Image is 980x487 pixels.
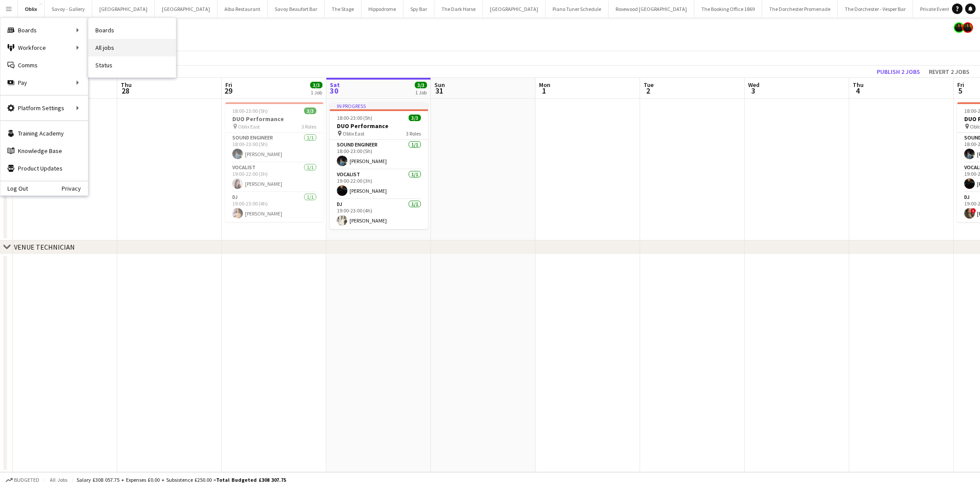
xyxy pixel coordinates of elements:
span: 4 [851,86,864,96]
button: Piano Tuner Schedule [546,0,609,17]
span: 2 [642,86,654,96]
div: Pay [0,74,88,91]
span: 5 [956,86,964,96]
span: 3 Roles [301,123,316,130]
span: Fri [225,81,232,89]
span: Oblix East [238,123,260,130]
app-card-role: Sound Engineer1/118:00-23:00 (5h)[PERSON_NAME] [225,133,323,163]
a: Training Academy [0,125,88,142]
span: Mon [539,81,550,89]
div: 1 Job [415,89,427,96]
span: Sun [434,81,445,89]
a: Boards [88,21,176,39]
button: Savoy - Gallery [45,0,92,17]
button: Budgeted [4,475,41,485]
span: Sat [330,81,340,89]
app-card-role: Sound Engineer1/118:00-23:00 (5h)[PERSON_NAME] [330,140,428,170]
app-card-role: Vocalist1/119:00-22:00 (3h)[PERSON_NAME] [225,163,323,192]
div: In progress [330,102,428,109]
button: [GEOGRAPHIC_DATA] [92,0,155,17]
button: [GEOGRAPHIC_DATA] [155,0,217,17]
span: Wed [748,81,759,89]
span: 31 [433,86,445,96]
app-card-role: DJ1/119:00-23:00 (4h)[PERSON_NAME] [330,199,428,229]
span: Fri [957,81,964,89]
span: 18:00-23:00 (5h) [232,108,268,114]
button: Spy Bar [403,0,434,17]
span: All jobs [48,477,69,483]
app-user-avatar: Celine Amara [954,22,964,33]
span: 18:00-23:00 (5h) [337,115,372,121]
span: 28 [119,86,132,96]
div: Boards [0,21,88,39]
button: The Dark Horse [434,0,483,17]
div: Workforce [0,39,88,56]
span: Tue [644,81,654,89]
div: Salary £308 057.75 + Expenses £0.00 + Subsistence £250.00 = [77,477,286,483]
button: Rosewood [GEOGRAPHIC_DATA] [609,0,694,17]
app-job-card: In progress18:00-23:00 (5h)3/3DUO Performance Oblix East3 RolesSound Engineer1/118:00-23:00 (5h)[... [330,102,428,229]
span: 3 Roles [406,130,421,137]
span: Thu [121,81,132,89]
button: [GEOGRAPHIC_DATA] [483,0,546,17]
span: 3/3 [310,82,322,88]
span: Total Budgeted £308 307.75 [216,477,286,483]
app-card-role: Vocalist1/119:00-22:00 (3h)[PERSON_NAME] [330,170,428,199]
a: Log Out [0,185,28,192]
button: The Dorchester - Vesper Bar [838,0,913,17]
a: Comms [0,56,88,74]
div: VENUE TECHNICIAN [14,243,75,251]
span: 1 [538,86,550,96]
span: Oblix East [343,130,364,137]
a: Product Updates [0,160,88,177]
span: 29 [224,86,232,96]
button: Alba Restaurant [217,0,268,17]
app-job-card: 18:00-23:00 (5h)3/3DUO Performance Oblix East3 RolesSound Engineer1/118:00-23:00 (5h)[PERSON_NAME... [225,102,323,222]
button: Publish 2 jobs [873,66,924,77]
button: Revert 2 jobs [925,66,973,77]
span: 3/3 [409,115,421,121]
span: 30 [329,86,340,96]
span: 3/3 [304,108,316,114]
button: Savoy Beaufort Bar [268,0,325,17]
a: Privacy [62,185,88,192]
button: The Dorchester Promenade [762,0,838,17]
span: 3/3 [415,82,427,88]
button: Private Events [913,0,959,17]
a: All jobs [88,39,176,56]
h3: DUO Performance [225,115,323,123]
div: Platform Settings [0,99,88,117]
span: ! [971,208,976,213]
h3: DUO Performance [330,122,428,130]
button: The Stage [325,0,361,17]
button: The Booking Office 1869 [694,0,762,17]
button: Hippodrome [361,0,403,17]
a: Knowledge Base [0,142,88,160]
div: 1 Job [311,89,322,96]
span: 3 [747,86,759,96]
span: Thu [853,81,864,89]
app-card-role: DJ1/119:00-23:00 (4h)[PERSON_NAME] [225,192,323,222]
a: Status [88,56,176,74]
app-user-avatar: Celine Amara [962,22,973,33]
button: Oblix [18,0,45,17]
span: Budgeted [14,477,39,483]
